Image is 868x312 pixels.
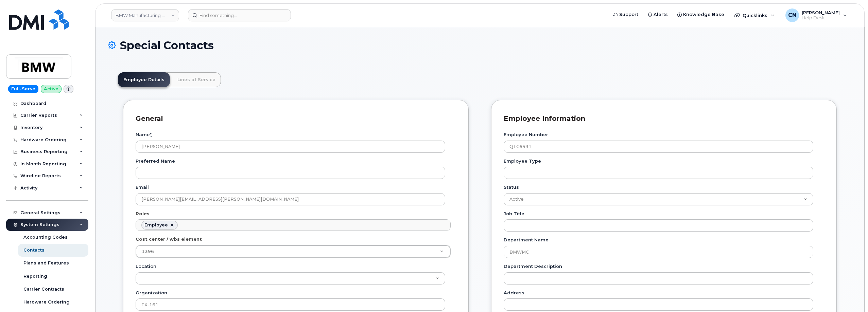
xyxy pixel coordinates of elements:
label: Department Description [504,263,562,270]
label: Organization [136,290,167,296]
span: 1396 [142,249,154,254]
label: Roles [136,210,150,217]
label: Address [504,290,524,296]
label: Employee Type [504,158,541,164]
label: Cost center / wbs element [136,236,202,242]
h3: General [136,114,451,123]
h3: Employee Information [504,114,819,123]
a: 1396 [136,245,450,258]
label: Name [136,131,152,138]
label: Status [504,184,519,190]
a: Lines of Service [172,72,221,87]
a: Employee Details [118,72,170,87]
label: Location [136,263,156,270]
abbr: required [150,132,152,137]
label: Employee Number [504,131,548,138]
label: Department Name [504,237,549,243]
div: Employee [144,222,168,228]
label: Job Title [504,210,524,217]
label: Email [136,184,149,190]
label: Preferred Name [136,158,175,164]
h1: Special Contacts [108,39,852,51]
